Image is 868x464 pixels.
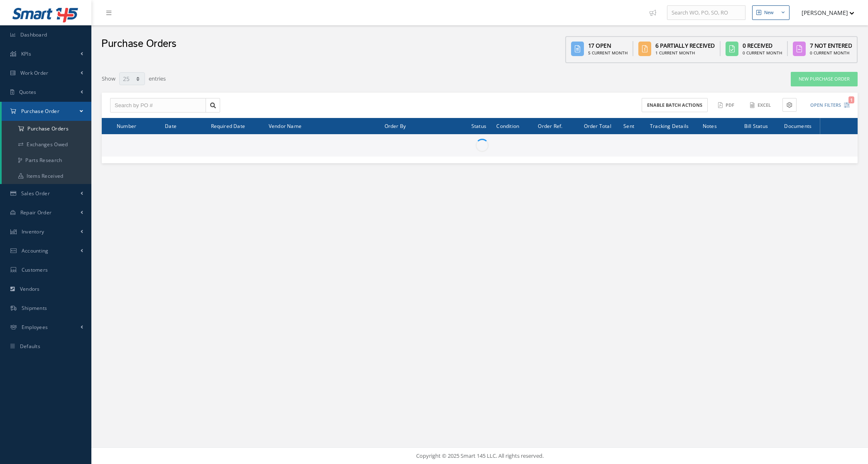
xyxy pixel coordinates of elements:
button: Open Filters1 [803,98,850,112]
span: Date [165,122,177,130]
span: Documents [784,122,812,130]
span: Defaults [20,343,40,350]
span: 1 [848,96,854,103]
a: Purchase Orders [2,121,91,137]
span: Number [117,122,136,130]
span: Customers [22,266,48,273]
input: Search by PO # [110,98,206,113]
span: Order Total [584,122,611,130]
button: PDF [714,98,740,113]
span: Status [471,122,486,130]
span: Work Order [20,69,49,76]
a: Exchanges Owed [2,137,91,152]
label: entries [149,71,166,83]
span: Repair Order [20,209,52,216]
div: 5 Current Month [588,50,628,56]
span: Employees [22,324,48,331]
span: Inventory [22,228,44,235]
div: 0 Current Month [810,50,852,56]
span: Shipments [22,304,47,312]
span: Quotes [19,88,37,96]
a: New Purchase Order [791,72,858,86]
label: Show [102,71,115,83]
span: Order Ref. [538,122,562,130]
span: Purchase Order [21,108,59,115]
button: Enable batch actions [642,98,708,113]
span: Dashboard [20,31,47,38]
span: Vendor Name [269,122,302,130]
button: [PERSON_NAME] [794,5,854,21]
button: Excel [746,98,776,113]
a: Items Received [2,168,91,184]
span: KPIs [21,50,31,57]
span: Bill Status [744,122,768,130]
input: Search WO, PO, SO, RO [667,5,745,20]
div: New [764,9,774,16]
span: Tracking Details [650,122,689,130]
a: Purchase Order [2,102,91,121]
div: 17 Open [588,41,628,50]
h2: Purchase Orders [101,38,177,50]
div: 1 Current Month [655,50,715,56]
span: Sales Order [21,190,50,197]
span: Condition [496,122,519,130]
div: 0 Received [743,41,782,50]
button: New [752,5,790,20]
a: Parts Research [2,152,91,168]
span: Order By [385,122,406,130]
div: Copyright © 2025 Smart 145 LLC. All rights reserved. [100,452,860,460]
div: 0 Current Month [743,50,782,56]
span: Accounting [22,247,49,254]
span: Required Date [211,122,245,130]
span: Vendors [20,285,40,292]
span: Notes [703,122,717,130]
div: 7 Not Entered [810,41,852,50]
div: 6 Partially Received [655,41,715,50]
span: Sent [623,122,634,130]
